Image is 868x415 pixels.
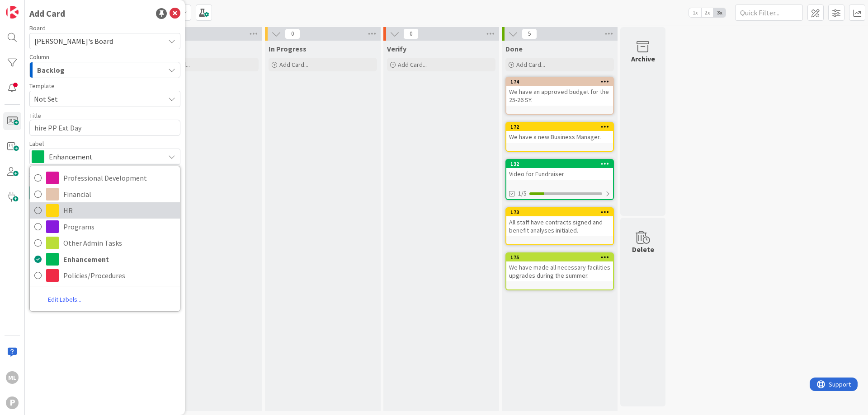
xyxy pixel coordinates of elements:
a: 174We have an approved budget for the 25-26 SY. [505,77,614,115]
span: Done [505,44,523,53]
a: Enhancement [30,251,180,267]
div: We have a new Business Manager. [506,131,613,143]
span: Support [19,1,41,12]
div: Archive [631,53,655,64]
span: Add Card... [398,61,427,69]
div: 173 [510,209,613,215]
a: Policies/Procedures [30,267,180,284]
span: Professional Development [63,171,175,185]
div: 174 [510,79,613,85]
div: 172 [510,124,613,130]
div: 173All staff have contracts signed and benefit analyses initialed. [506,208,613,236]
a: 173All staff have contracts signed and benefit analyses initialed. [505,207,614,245]
div: Delete [632,244,654,255]
div: 175We have made all necessary facilities upgrades during the summer. [506,253,613,281]
a: Financial [30,186,180,202]
a: Programs [30,219,180,235]
span: Programs [63,220,175,233]
div: 173 [506,208,613,216]
span: Board [29,25,46,31]
span: 0 [403,28,419,39]
span: Other Admin Tasks [63,236,175,250]
div: 132 [510,161,613,167]
span: Policies/Procedures [63,269,175,282]
a: Edit Labels... [30,291,99,308]
div: 132Video for Fundraiser [506,160,613,180]
span: 2x [701,8,713,17]
span: [PERSON_NAME]'s Board [34,37,113,46]
div: 175 [506,253,613,261]
span: Add Card... [279,61,308,69]
div: 172 [506,123,613,131]
button: Backlog [29,62,180,78]
a: 172We have a new Business Manager. [505,122,614,152]
span: 5 [522,28,537,39]
span: Financial [63,187,175,201]
span: Enhancement [49,150,160,163]
div: 175 [510,254,613,261]
input: Quick Filter... [735,5,803,21]
div: We have made all necessary facilities upgrades during the summer. [506,261,613,281]
div: We have an approved budget for the 25-26 SY. [506,86,613,106]
div: All staff have contracts signed and benefit analyses initialed. [506,216,613,236]
a: Other Admin Tasks [30,235,180,251]
span: Template [29,83,55,89]
span: Label [29,140,44,147]
span: Add Card... [516,61,545,69]
span: Not Set [34,93,158,105]
div: Add Card [29,7,65,20]
div: Video for Fundraiser [506,168,613,180]
img: Visit kanbanzone.com [6,6,19,19]
div: 172We have a new Business Manager. [506,123,613,143]
div: ML [6,371,19,384]
a: 132Video for Fundraiser1/5 [505,159,614,200]
div: 174We have an approved budget for the 25-26 SY. [506,78,613,106]
div: P [6,396,19,409]
span: 0 [285,28,300,39]
div: 132 [506,160,613,168]
a: Professional Development [30,170,180,186]
div: 174 [506,78,613,86]
span: 1/5 [518,189,527,198]
span: In Progress [269,44,307,53]
span: Enhancement [63,252,175,266]
span: 1x [689,8,701,17]
a: HR [30,202,180,219]
textarea: hire PP Ext Day [29,120,180,136]
span: Column [29,54,49,60]
span: Verify [387,44,406,53]
a: 175We have made all necessary facilities upgrades during the summer. [505,252,614,290]
span: Backlog [37,64,65,76]
label: Title [29,112,41,120]
span: 3x [713,8,726,17]
span: HR [63,204,175,217]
